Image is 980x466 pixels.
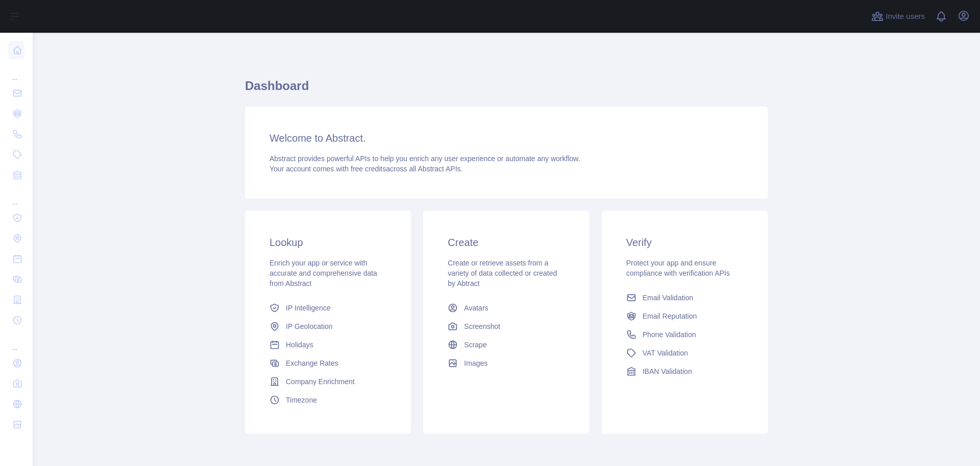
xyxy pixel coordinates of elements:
span: Your account comes with across all Abstract APIs. [269,165,462,173]
button: Invite users [869,8,927,25]
span: Company Enrichment [286,376,355,387]
a: Timezone [265,391,390,409]
span: Invite users [886,11,925,23]
span: Images [464,358,487,368]
div: ... [8,61,24,82]
h3: Create [448,235,565,250]
div: ... [8,331,24,352]
h3: Lookup [269,235,386,250]
span: Scrape [464,340,486,350]
a: Scrape [444,336,569,354]
a: Screenshot [444,317,569,336]
h3: Verify [626,235,743,250]
a: Holidays [265,336,390,354]
a: IP Intelligence [265,299,390,317]
a: VAT Validation [622,344,747,362]
span: free credits [351,165,386,173]
a: Avatars [444,299,569,317]
a: IP Geolocation [265,317,390,336]
a: IBAN Validation [622,362,747,381]
span: Email Validation [643,293,693,303]
span: Timezone [286,395,317,405]
span: IBAN Validation [643,366,692,376]
span: Protect your app and ensure compliance with verification APIs [626,259,730,277]
div: ... [8,186,24,207]
span: Enrich your app or service with accurate and comprehensive data from Abstract [269,259,377,287]
span: Create or retrieve assets from a variety of data collected or created by Abtract [448,259,557,287]
a: Images [444,354,569,372]
span: VAT Validation [643,348,688,358]
span: IP Intelligence [286,303,331,313]
span: Screenshot [464,321,500,331]
a: Company Enrichment [265,372,390,391]
span: Phone Validation [643,329,696,340]
a: Phone Validation [622,325,747,344]
span: Avatars [464,303,488,313]
h3: Welcome to Abstract. [269,131,743,145]
span: Exchange Rates [286,358,338,368]
h1: Dashboard [245,78,768,102]
span: Holidays [286,340,313,350]
a: Exchange Rates [265,354,390,372]
a: Email Validation [622,289,747,307]
span: Email Reputation [643,311,697,321]
a: Email Reputation [622,307,747,325]
span: IP Geolocation [286,321,333,331]
span: Abstract provides powerful APIs to help you enrich any user experience or automate any workflow. [269,154,580,163]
